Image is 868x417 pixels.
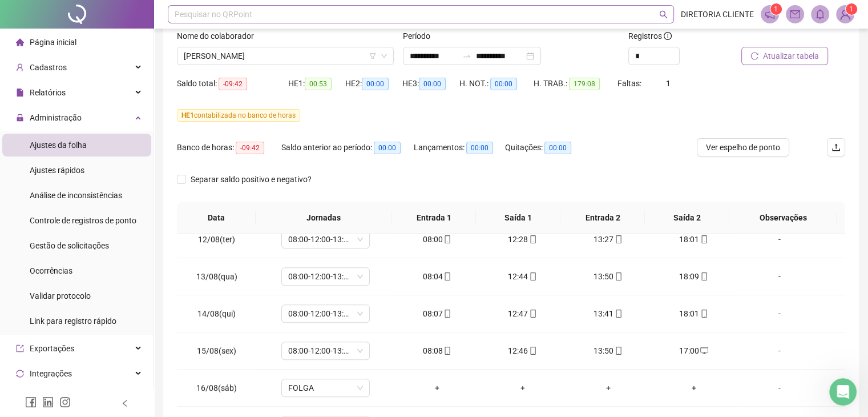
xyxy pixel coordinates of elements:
th: Data [177,202,256,234]
span: mail [790,9,800,19]
span: 15/08(sex) [197,346,236,355]
div: HE 3: [402,77,459,90]
span: Faltas: [617,79,643,88]
span: -09:42 [236,142,264,154]
span: mobile [442,272,451,280]
span: left [121,399,129,407]
div: Saldo anterior ao período: [281,141,414,154]
div: Lançamentos: [414,141,505,154]
span: Administração [30,113,82,122]
div: Quitações: [505,141,588,154]
span: Separar saldo positivo e negativo? [186,173,316,186]
span: mobile [528,235,537,243]
span: mobile [699,310,708,318]
span: mobile [613,347,623,355]
span: Ver espelho de ponto [706,141,780,154]
sup: 1 [770,3,782,15]
span: Ajustes rápidos [30,166,84,175]
iframe: Intercom live chat [829,378,857,406]
span: desktop [699,347,708,355]
span: info-circle [664,32,672,40]
th: Saída 1 [476,202,560,234]
span: home [16,38,24,46]
div: 12:28 [489,233,556,246]
div: Não [185,154,219,179]
span: 00:00 [544,142,571,154]
span: Registros [628,30,672,42]
span: 1 [849,5,853,13]
span: 00:00 [490,78,517,90]
span: mobile [442,347,451,355]
span: 00:00 [374,142,401,154]
span: 08:00-12:00-13:00-17:00 [288,342,363,359]
div: Gostaria de nos dar um feedback mais detalhado ou sugerir alguma melhoria? [18,101,178,123]
div: Ana • Há 21min [18,300,74,307]
span: HE 1 [181,111,194,119]
div: 08:07 [403,307,471,320]
span: 08:00-12:00-13:00-18:00 [288,305,363,322]
span: mobile [699,235,708,243]
span: facebook [25,396,37,408]
span: export [16,344,24,352]
span: DIRETORIA CLIENTE [681,8,754,21]
span: Atualizar tabela [763,50,819,62]
label: Período [403,30,438,42]
span: 08:00-12:00-13:00-18:00 [288,231,363,248]
span: instagram [59,396,71,408]
button: go back [7,5,29,26]
div: - [745,233,813,246]
div: + [403,382,471,394]
div: + [575,382,642,394]
div: 13:50 [575,270,642,283]
span: mobile [442,310,451,318]
span: swap-right [462,51,471,61]
div: H. NOT.: [459,77,534,90]
div: - [745,307,813,320]
div: Sem problemas!Seguimos a sua disposição, caso precise de qualquer ajuda, é só nos chamar aqui no ... [9,189,187,298]
span: down [381,53,387,59]
div: HE 2: [345,77,402,90]
div: 08:04 [403,270,471,283]
span: Ocorrências [30,266,72,275]
span: mobile [613,235,623,243]
span: mobile [613,310,623,318]
th: Entrada 2 [560,202,645,234]
th: Observações [729,202,837,234]
span: -09:42 [219,78,247,90]
button: Início [179,5,200,26]
div: [DATE] [9,139,219,154]
div: 17:00 [660,344,728,357]
th: Jornadas [256,202,391,234]
sup: Atualize o seu contato no menu Meus Dados [846,3,857,15]
div: - [745,382,813,394]
div: DIRETORIA diz… [9,154,219,189]
label: Nome do colaborador [177,30,261,42]
div: + [660,382,728,394]
div: 08:00 [403,233,471,246]
span: mobile [613,272,623,280]
span: Link para registro rápido [30,316,116,326]
span: filter [369,53,376,59]
span: Integrações [30,369,72,378]
span: 1 [774,5,778,13]
span: 12/08(ter) [198,235,235,244]
span: reload [750,52,758,60]
span: 16/08(sáb) [196,383,237,392]
div: Não [194,161,210,173]
span: Página inicial [30,38,76,47]
div: Fechar [200,5,221,25]
div: 12:46 [489,344,556,357]
span: lock [16,114,24,122]
div: - [745,270,813,283]
button: Atualizar tabela [741,47,828,65]
span: Gestão de solicitações [30,241,109,250]
div: Banco de horas: [177,141,281,154]
span: linkedin [42,396,54,408]
span: mobile [528,347,537,355]
div: 18:01 [660,307,728,320]
span: 00:00 [466,142,493,154]
span: mobile [528,310,537,318]
th: Entrada 1 [391,202,476,234]
span: Controle de registros de ponto [30,216,136,225]
span: 00:00 [362,78,389,90]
